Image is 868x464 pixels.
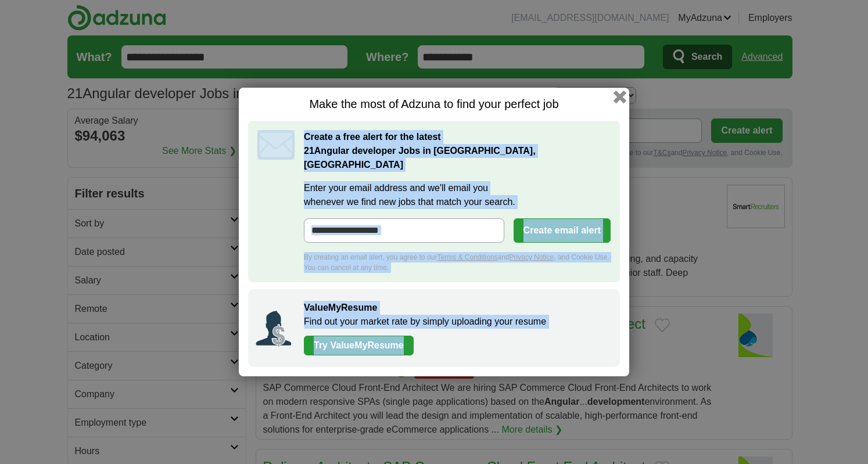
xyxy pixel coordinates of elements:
[304,181,611,209] label: Enter your email address and we'll email you whenever we find new jobs that match your search.
[304,315,608,329] p: Find out your market rate by simply uploading your resume
[510,253,554,261] a: Privacy Notice
[304,146,536,170] strong: Angular developer Jobs in [GEOGRAPHIC_DATA], [GEOGRAPHIC_DATA]
[304,336,414,355] a: Try ValueMyResume
[304,130,611,172] h2: Create a free alert for the latest
[437,253,497,261] a: Terms & Conditions
[257,130,295,160] img: icon_email.svg
[248,97,620,111] h1: Make the most of Adzuna to find your perfect job
[514,218,611,243] button: Create email alert
[304,301,608,315] h2: ValueMyResume
[304,144,314,158] span: 21
[304,252,611,273] div: By creating an email alert, you agree to our and , and Cookie Use. You can cancel at any time.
